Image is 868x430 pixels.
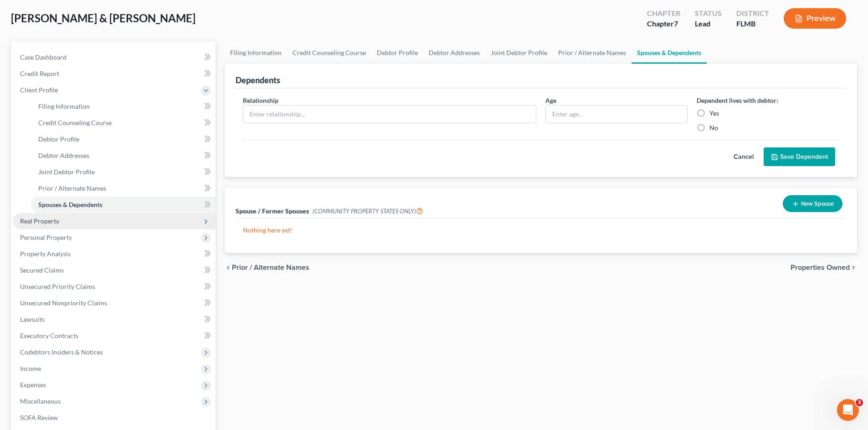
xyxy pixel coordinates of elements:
div: Chapter [647,19,680,29]
a: Debtor Addresses [423,42,485,64]
button: Properties Owned chevron_right [791,264,857,271]
span: Property Analysis [20,250,71,258]
span: Filing Information [38,102,90,110]
span: Unsecured Priority Claims [20,283,95,290]
div: FLMB [736,19,769,29]
span: Spouse / Former Spouses [236,207,309,215]
div: District [736,8,769,19]
a: Spouses & Dependents [31,197,216,213]
a: Prior / Alternate Names [553,42,632,64]
input: Enter relationship... [243,106,536,123]
button: Save Dependent [764,147,835,167]
span: (COMMUNITY PROPERTY STATES ONLY) [313,207,423,215]
span: Joint Debtor Profile [38,168,95,176]
button: Preview [784,8,846,29]
a: Unsecured Nonpriority Claims [13,295,216,311]
input: Enter age... [546,106,687,123]
span: Prior / Alternate Names [38,184,106,192]
span: Codebtors Insiders & Notices [20,348,103,356]
span: Credit Report [20,70,59,77]
span: Unsecured Nonpriority Claims [20,299,107,307]
a: Prior / Alternate Names [31,180,216,197]
span: Case Dashboard [20,53,67,61]
a: Filing Information [31,98,216,115]
a: Joint Debtor Profile [485,42,553,64]
span: Debtor Addresses [38,152,89,159]
label: Dependent lives with debtor: [697,96,778,105]
div: Lead [695,19,722,29]
a: SOFA Review [13,410,216,426]
iframe: Intercom live chat [837,399,859,421]
span: Lawsuits [20,315,45,323]
button: chevron_left Prior / Alternate Names [225,264,309,271]
label: No [709,123,718,132]
span: [PERSON_NAME] & [PERSON_NAME] [11,11,195,25]
a: Credit Counseling Course [31,115,216,131]
div: Chapter [647,8,680,19]
a: Debtor Profile [371,42,423,64]
span: Miscellaneous [20,397,61,405]
span: 7 [674,19,678,28]
span: Spouses & Dependents [38,201,103,208]
div: Status [695,8,722,19]
span: Client Profile [20,86,58,94]
a: Joint Debtor Profile [31,164,216,180]
i: chevron_right [850,264,857,271]
span: Executory Contracts [20,332,78,339]
span: Real Property [20,217,59,225]
span: Relationship [243,96,278,104]
p: Nothing here yet! [243,226,839,235]
a: Secured Claims [13,262,216,278]
span: Secured Claims [20,266,64,274]
span: Properties Owned [791,264,850,271]
a: Credit Counseling Course [287,42,371,64]
button: Cancel [724,148,764,166]
label: Yes [709,109,719,118]
a: Property Analysis [13,246,216,262]
span: Income [20,364,41,372]
a: Case Dashboard [13,49,216,66]
a: Debtor Profile [31,131,216,147]
a: Executory Contracts [13,328,216,344]
span: SOFA Review [20,414,58,421]
span: Credit Counseling Course [38,119,112,126]
a: Spouses & Dependents [632,42,707,64]
span: Expenses [20,381,46,389]
span: 3 [856,399,863,406]
button: New Spouse [783,195,842,212]
a: Unsecured Priority Claims [13,278,216,295]
a: Filing Information [225,42,287,64]
label: Age [545,96,556,105]
span: Personal Property [20,233,72,241]
a: Debtor Addresses [31,147,216,164]
span: Debtor Profile [38,135,79,143]
a: Lawsuits [13,311,216,328]
span: Prior / Alternate Names [232,264,309,271]
a: Credit Report [13,66,216,82]
i: chevron_left [225,264,232,271]
div: Dependents [236,75,280,86]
